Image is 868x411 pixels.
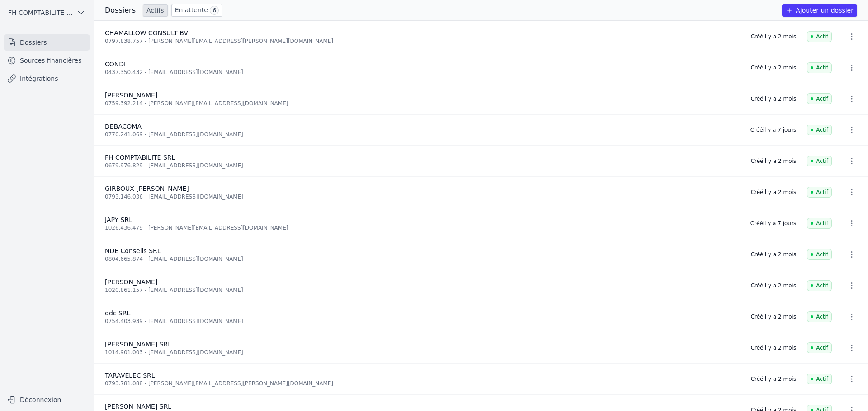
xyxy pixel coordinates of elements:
div: 0437.350.432 - [EMAIL_ADDRESS][DOMAIN_NAME] [105,69,740,76]
span: [PERSON_NAME] SRL [105,403,171,410]
span: Actif [807,249,832,260]
div: 0770.241.069 - [EMAIL_ADDRESS][DOMAIN_NAME] [105,131,740,138]
div: 0759.392.214 - [PERSON_NAME][EMAIL_ADDRESS][DOMAIN_NAME] [105,100,740,107]
span: [PERSON_NAME] SRL [105,341,171,348]
span: CONDI [105,60,126,68]
span: 6 [210,6,219,15]
span: [PERSON_NAME] [105,278,157,286]
div: Créé il y a 2 mois [751,64,796,71]
div: Créé il y a 7 jours [750,126,796,134]
span: JAPY SRL [105,216,132,223]
span: Actif [807,31,832,42]
span: Actif [807,374,832,384]
span: qdc SRL [105,309,130,317]
div: Créé il y a 2 mois [751,313,796,320]
a: Actifs [143,4,168,17]
button: FH COMPTABILITE SRL [4,5,90,20]
div: Créé il y a 2 mois [751,95,796,102]
span: Actif [807,93,832,104]
button: Déconnexion [4,393,90,407]
a: En attente 6 [171,4,222,17]
h3: Dossiers [105,5,136,16]
div: 0754.403.939 - [EMAIL_ADDRESS][DOMAIN_NAME] [105,318,740,325]
div: Créé il y a 2 mois [751,189,796,196]
span: DEBACOMA [105,123,142,130]
span: CHAMALLOW CONSULT BV [105,29,188,37]
a: Sources financières [4,52,90,69]
span: [PERSON_NAME] [105,92,157,99]
a: Dossiers [4,34,90,51]
div: 0793.146.036 - [EMAIL_ADDRESS][DOMAIN_NAME] [105,193,740,200]
span: Actif [807,218,832,229]
div: Créé il y a 2 mois [751,157,796,165]
span: Actif [807,342,832,353]
div: Créé il y a 2 mois [751,251,796,258]
div: Créé il y a 2 mois [751,282,796,289]
span: TARAVELEC SRL [105,372,155,379]
span: Actif [807,280,832,291]
span: GIRBOUX [PERSON_NAME] [105,185,189,192]
button: Ajouter un dossier [782,4,857,17]
div: Créé il y a 2 mois [751,33,796,40]
div: Créé il y a 2 mois [751,344,796,351]
span: Actif [807,156,832,166]
div: Créé il y a 7 jours [750,220,796,227]
span: FH COMPTABILITE SRL [8,8,73,17]
span: Actif [807,311,832,322]
span: NDE Conseils SRL [105,247,161,254]
div: 1014.901.003 - [EMAIL_ADDRESS][DOMAIN_NAME] [105,349,740,356]
span: Actif [807,187,832,198]
div: 1020.861.157 - [EMAIL_ADDRESS][DOMAIN_NAME] [105,286,740,294]
a: Intégrations [4,70,90,87]
span: Actif [807,125,832,135]
span: Actif [807,62,832,73]
div: 0797.838.757 - [PERSON_NAME][EMAIL_ADDRESS][PERSON_NAME][DOMAIN_NAME] [105,37,740,45]
div: 0793.781.088 - [PERSON_NAME][EMAIL_ADDRESS][PERSON_NAME][DOMAIN_NAME] [105,380,740,387]
span: FH COMPTABILITE SRL [105,154,175,161]
div: 0804.665.874 - [EMAIL_ADDRESS][DOMAIN_NAME] [105,255,740,263]
div: 0679.976.829 - [EMAIL_ADDRESS][DOMAIN_NAME] [105,162,740,169]
div: Créé il y a 2 mois [751,375,796,383]
div: 1026.436.479 - [PERSON_NAME][EMAIL_ADDRESS][DOMAIN_NAME] [105,224,740,231]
